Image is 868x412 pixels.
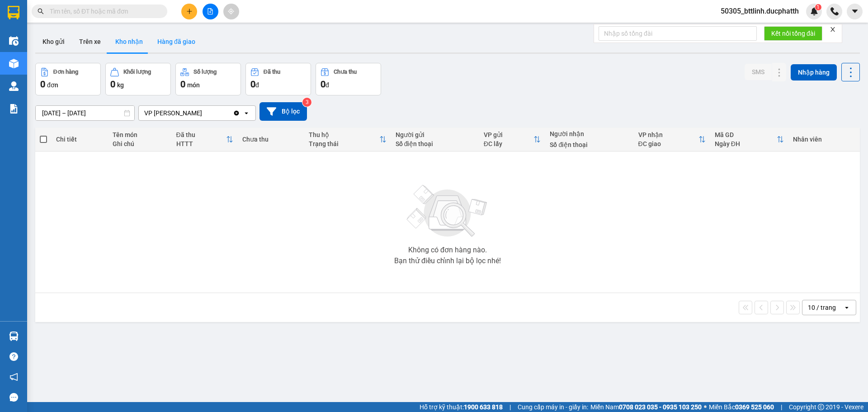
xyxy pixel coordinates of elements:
img: solution-icon [9,104,19,114]
div: Chi tiết [56,136,103,143]
span: kg [117,81,124,89]
span: 0 [180,79,185,90]
div: Chưa thu [334,69,357,75]
div: VP nhận [638,131,698,138]
div: HTTT [176,140,226,147]
th: Toggle SortBy [710,128,788,152]
span: aim [228,8,234,14]
div: Nhân viên [793,136,855,143]
span: 0 [110,79,115,90]
button: Đơn hàng0đơn [35,63,101,95]
span: 1 [816,4,820,10]
strong: 1900 633 818 [464,403,503,411]
svg: open [843,304,850,311]
th: Toggle SortBy [172,128,238,152]
div: Người gửi [396,131,475,138]
button: Khối lượng0kg [105,63,171,95]
div: Mã GD [715,131,777,138]
span: question-circle [9,352,18,361]
button: Nhập hàng [791,64,837,81]
img: logo-vxr [8,6,19,19]
svg: open [243,109,250,117]
span: đ [325,81,329,89]
span: plus [186,8,193,14]
th: Toggle SortBy [479,128,546,152]
div: ĐC giao [638,140,698,147]
button: aim [223,4,239,19]
span: message [9,393,18,402]
span: đ [255,81,259,89]
span: notification [9,373,18,381]
sup: 3 [302,98,311,107]
img: svg+xml;base64,PHN2ZyBjbGFzcz0ibGlzdC1wbHVnX19zdmciIHhtbG5zPSJodHRwOi8vd3d3LnczLm9yZy8yMDAwL3N2Zy... [402,180,493,243]
button: Số lượng0món [175,63,241,95]
span: ⚪️ [704,405,707,409]
button: Bộ lọc [259,102,307,121]
span: Kết nối tổng đài [771,28,815,38]
span: Hỗ trợ kỹ thuật: [420,402,503,412]
div: Chưa thu [242,136,300,143]
span: search [38,8,44,14]
div: Không có đơn hàng nào. [408,246,487,254]
input: Selected VP Hoằng Kim. [203,109,204,118]
div: Bạn thử điều chỉnh lại bộ lọc nhé! [394,257,501,265]
span: đơn [47,81,58,89]
span: file-add [207,8,213,14]
span: 0 [40,79,45,90]
button: file-add [203,4,218,19]
div: Đơn hàng [53,69,78,75]
button: Đã thu0đ [245,63,311,95]
div: Đã thu [176,131,226,138]
span: Miền Bắc [709,402,774,412]
img: warehouse-icon [9,59,19,68]
input: Select a date range. [36,106,134,120]
button: SMS [745,64,772,80]
th: Toggle SortBy [634,128,710,152]
div: 10 / trang [808,303,836,312]
span: Miền Nam [590,402,702,412]
div: Tên món [113,131,167,138]
button: Kho gửi [35,31,72,52]
div: Ghi chú [113,140,167,147]
button: Chưa thu0đ [316,63,381,95]
button: plus [181,4,197,19]
img: warehouse-icon [9,81,19,91]
div: Đã thu [264,69,280,75]
img: phone-icon [830,7,839,15]
span: 50305_bttlinh.ducphatth [713,5,806,17]
input: Nhập số tổng đài [599,26,757,41]
div: VP [PERSON_NAME] [144,109,202,118]
svg: Clear value [233,109,240,117]
sup: 1 [815,4,821,10]
span: copyright [818,404,824,410]
img: icon-new-feature [810,7,818,15]
span: | [781,402,782,412]
span: caret-down [851,7,859,15]
img: warehouse-icon [9,36,19,46]
div: Khối lượng [123,69,151,75]
span: | [509,402,511,412]
span: Cung cấp máy in - giấy in: [518,402,588,412]
strong: 0708 023 035 - 0935 103 250 [619,403,702,411]
span: close [830,26,836,33]
div: Số điện thoại [396,140,475,147]
div: ĐC lấy [484,140,534,147]
div: Số lượng [193,69,217,75]
th: Toggle SortBy [304,128,391,152]
img: warehouse-icon [9,331,19,341]
div: Ngày ĐH [715,140,777,147]
button: Hàng đã giao [150,31,203,52]
span: 0 [250,79,255,90]
strong: 0369 525 060 [735,403,774,411]
div: Người nhận [550,130,629,137]
div: VP gửi [484,131,534,138]
input: Tìm tên, số ĐT hoặc mã đơn [50,6,156,16]
button: caret-down [847,4,863,19]
button: Trên xe [72,31,108,52]
div: Số điện thoại [550,141,629,148]
span: món [187,81,200,89]
div: Thu hộ [309,131,379,138]
button: Kết nối tổng đài [764,26,822,41]
button: Kho nhận [108,31,150,52]
div: Trạng thái [309,140,379,147]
